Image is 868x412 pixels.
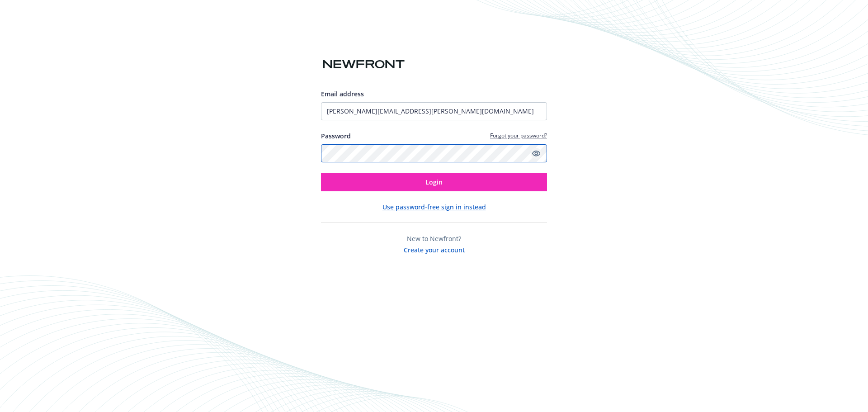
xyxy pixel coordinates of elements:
[321,173,547,191] button: Login
[407,234,461,243] span: New to Newfront?
[404,243,465,255] button: Create your account
[490,132,547,139] a: Forgot your password?
[531,148,542,159] a: Show password
[425,178,443,186] span: Login
[321,102,547,120] input: Enter your email
[321,57,406,72] img: Newfront logo
[382,202,486,212] button: Use password-free sign in instead
[321,144,547,162] input: Enter your password
[321,90,364,98] span: Email address
[321,131,351,141] label: Password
